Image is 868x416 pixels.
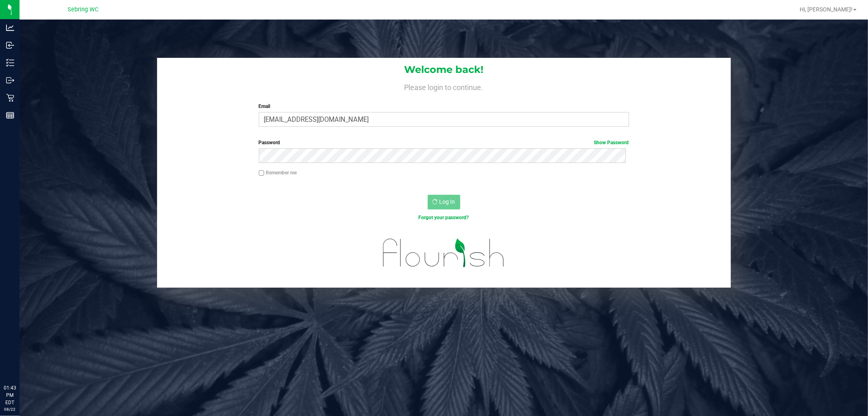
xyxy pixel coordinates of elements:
inline-svg: Inventory [6,59,14,67]
a: Forgot your password? [419,215,469,220]
span: Hi, [PERSON_NAME]! [800,6,853,13]
inline-svg: Analytics [6,24,14,32]
inline-svg: Inbound [6,41,14,49]
span: Sebring WC [68,6,98,13]
inline-svg: Retail [6,94,14,102]
span: Password [259,140,280,145]
h1: Welcome back! [157,64,731,75]
input: Remember me [259,170,265,176]
inline-svg: Reports [6,111,14,119]
label: Remember me [259,169,297,176]
label: Email [259,103,629,110]
p: 01:43 PM EDT [4,384,16,406]
span: Log In [439,198,455,205]
button: Log In [428,195,460,209]
p: 08/22 [4,406,16,412]
img: flourish_logo.svg [372,230,516,276]
h4: Please login to continue. [157,81,731,91]
inline-svg: Outbound [6,76,14,84]
a: Show Password [594,140,629,145]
